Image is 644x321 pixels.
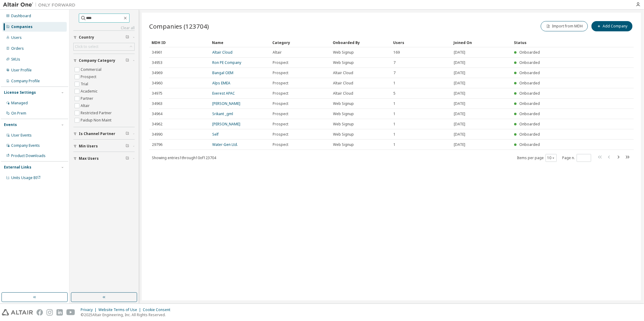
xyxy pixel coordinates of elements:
div: User Profile [11,68,32,73]
span: Web Signup [333,132,354,137]
div: External Links [4,165,31,170]
span: Min Users [79,144,98,149]
span: 34953 [152,60,162,65]
span: [DATE] [454,132,465,137]
div: Company Events [11,143,40,148]
a: Everest APAC [212,91,235,96]
label: Partner [81,95,95,102]
a: Bangal OEM [212,70,233,75]
a: Self [212,132,219,137]
span: 1 [393,132,396,137]
span: Country [79,35,94,40]
div: Website Terms of Use [98,307,143,312]
span: Onboarded [519,101,540,106]
div: Companies [11,24,33,29]
span: 34969 [152,71,162,75]
span: 29796 [152,142,162,147]
span: 34964 [152,112,162,116]
button: 10 [547,156,555,160]
div: SKUs [11,57,20,62]
span: [DATE] [454,122,465,127]
span: Onboarded [519,132,540,137]
img: Altair One [3,2,78,8]
div: Orders [11,46,24,51]
span: 1 [393,142,396,147]
div: Category [272,38,328,47]
div: Events [4,122,17,127]
a: [PERSON_NAME] [212,121,240,127]
div: Joined On [453,38,509,47]
button: Add Company [591,21,633,31]
button: Company Category [73,54,135,67]
img: instagram.svg [46,309,53,316]
span: 1 [393,122,396,127]
span: Onboarded [519,60,540,65]
span: Prospect [273,142,288,147]
span: Onboarded [519,121,540,127]
span: [DATE] [454,71,465,75]
img: youtube.svg [66,309,75,316]
span: [DATE] [454,91,465,96]
a: Water-Gen Ltd. [212,142,238,147]
img: linkedin.svg [56,309,63,316]
span: 34961 [152,50,162,55]
div: Cookie Consent [143,307,174,312]
span: Clear filter [126,144,129,149]
a: Srikant _gml [212,111,233,116]
span: Company Category [79,58,115,63]
label: Academic [81,88,99,95]
a: Clear all [73,26,135,30]
span: Web Signup [333,101,354,106]
span: Is Channel Partner [79,131,115,136]
div: Product Downloads [11,153,46,158]
span: Clear filter [126,58,129,63]
a: Alps EMEA [212,80,230,86]
span: Onboarded [519,50,540,55]
span: 7 [393,71,396,75]
span: Clear filter [126,35,129,40]
span: Web Signup [333,112,354,116]
span: Units Usage BI [11,175,41,180]
span: Prospect [273,122,288,127]
a: [PERSON_NAME] [212,101,240,106]
span: Prospect [273,81,288,86]
span: Clear filter [126,156,129,161]
span: 34960 [152,81,162,86]
div: Click to select [75,44,98,49]
span: Altair Cloud [333,71,353,75]
span: [DATE] [454,81,465,86]
span: [DATE] [454,101,465,106]
span: Onboarded [519,70,540,75]
span: Max Users [79,156,99,161]
span: Web Signup [333,142,354,147]
label: Commercial [81,66,103,73]
span: Altair [273,50,282,55]
button: Import from MDH [541,21,588,31]
span: Prospect [273,132,288,137]
span: Prospect [273,101,288,106]
img: altair_logo.svg [2,309,33,316]
button: Is Channel Partner [73,127,135,140]
div: Dashboard [11,14,31,18]
div: Click to select [74,43,134,50]
span: 34975 [152,91,162,96]
a: Altair Cloud [212,50,232,55]
span: [DATE] [454,60,465,65]
label: Restricted Partner [81,109,113,117]
div: Status [514,38,598,47]
span: Clear filter [126,131,129,136]
span: Prospect [273,91,288,96]
span: [DATE] [454,50,465,55]
span: Web Signup [333,50,354,55]
span: [DATE] [454,112,465,116]
img: facebook.svg [37,309,43,316]
span: Companies (123704) [149,22,209,30]
span: Items per page [517,154,557,162]
span: 169 [393,50,400,55]
span: 34962 [152,122,162,127]
span: Prospect [273,60,288,65]
span: Prospect [273,112,288,116]
label: Altair [81,102,91,109]
p: © 2025 Altair Engineering, Inc. All Rights Reserved. [81,312,174,317]
span: Onboarded [519,91,540,96]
